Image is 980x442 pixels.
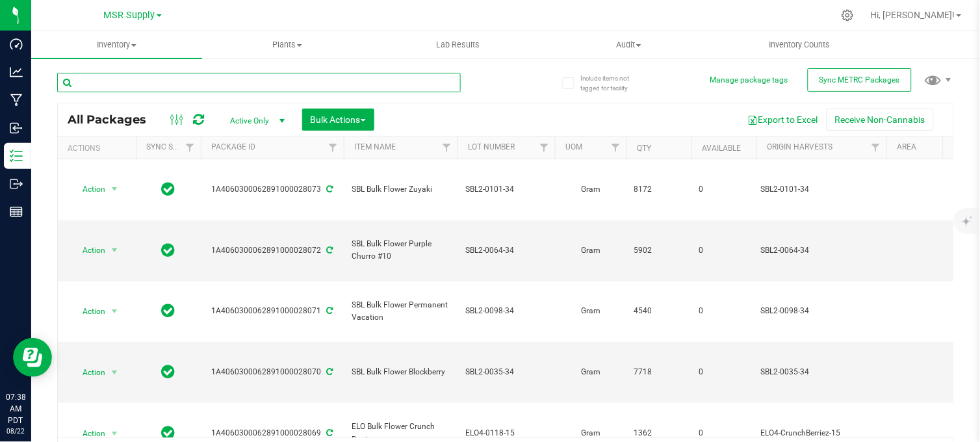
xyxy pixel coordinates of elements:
[634,244,684,257] span: 5902
[740,109,827,131] button: Export to Excel
[840,9,856,21] div: Manage settings
[634,427,684,439] span: 1362
[325,428,333,437] span: Sync from Compliance System
[465,183,547,196] span: SBL2-0101-34
[162,180,175,198] span: In Sync
[563,427,619,439] span: Gram
[68,144,131,153] div: Actions
[752,39,848,51] span: Inventory Counts
[31,31,202,58] a: Inventory
[871,10,955,20] span: Hi, [PERSON_NAME]!
[352,299,450,324] span: SBL Bulk Flower Permanent Vacation
[322,136,344,159] a: Filter
[580,73,645,93] span: Include items not tagged for facility
[634,366,684,378] span: 7718
[761,305,883,317] div: SBL2-0098-34
[563,305,619,317] span: Gram
[819,75,900,84] span: Sync METRC Packages
[565,142,582,151] a: UOM
[162,302,175,320] span: In Sync
[761,427,883,439] div: ELO4-CrunchBerriez-15
[419,39,497,51] span: Lab Results
[71,180,106,198] span: Action
[699,183,749,196] span: 0
[107,363,123,382] span: select
[827,109,934,131] button: Receive Non-Cannabis
[543,31,714,58] a: Audit
[302,109,374,131] button: Bulk Actions
[10,205,23,218] inline-svg: Reports
[352,366,450,378] span: SBL Bulk Flower Blockberry
[865,136,886,159] a: Filter
[761,183,883,196] div: SBL2-0101-34
[714,31,885,58] a: Inventory Counts
[10,149,23,162] inline-svg: Inventory
[31,39,202,51] span: Inventory
[702,144,741,153] a: Available
[465,427,547,439] span: ELO4-0118-15
[10,38,23,51] inline-svg: Dashboard
[107,241,123,259] span: select
[10,66,23,79] inline-svg: Analytics
[199,305,346,317] div: 1A4060300062891000028071
[179,136,201,159] a: Filter
[6,426,25,436] p: 08/22
[634,305,684,317] span: 4540
[534,136,555,159] a: Filter
[808,68,912,92] button: Sync METRC Packages
[162,424,175,442] span: In Sync
[699,366,749,378] span: 0
[71,302,106,320] span: Action
[465,305,547,317] span: SBL2-0098-34
[199,244,346,257] div: 1A4060300062891000028072
[325,185,333,194] span: Sync from Compliance System
[465,366,547,378] span: SBL2-0035-34
[311,114,366,125] span: Bulk Actions
[634,183,684,196] span: 8172
[436,136,458,159] a: Filter
[68,112,159,127] span: All Packages
[325,367,333,376] span: Sync from Compliance System
[544,39,714,51] span: Audit
[468,142,515,151] a: Lot Number
[465,244,547,257] span: SBL2-0064-34
[373,31,544,58] a: Lab Results
[10,94,23,107] inline-svg: Manufacturing
[57,73,461,92] input: Search Package ID, Item Name, SKU, Lot or Part Number...
[13,338,52,377] iframe: Resource center
[104,10,155,21] span: MSR Supply
[203,39,372,51] span: Plants
[761,244,883,257] div: SBL2-0064-34
[563,244,619,257] span: Gram
[352,183,450,196] span: SBL Bulk Flower Zuyaki
[107,302,123,320] span: select
[71,241,106,259] span: Action
[563,366,619,378] span: Gram
[605,136,626,159] a: Filter
[325,306,333,315] span: Sync from Compliance System
[199,183,346,196] div: 1A4060300062891000028073
[710,75,788,86] button: Manage package tags
[699,427,749,439] span: 0
[6,391,25,426] p: 07:38 AM PDT
[162,241,175,259] span: In Sync
[699,305,749,317] span: 0
[637,144,651,153] a: Qty
[354,142,396,151] a: Item Name
[699,244,749,257] span: 0
[767,142,832,151] a: Origin Harvests
[162,363,175,381] span: In Sync
[211,142,255,151] a: Package ID
[199,366,346,378] div: 1A4060300062891000028070
[325,246,333,255] span: Sync from Compliance System
[563,183,619,196] span: Gram
[10,122,23,135] inline-svg: Inbound
[71,363,106,382] span: Action
[107,180,123,198] span: select
[897,142,916,151] a: Area
[202,31,373,58] a: Plants
[10,177,23,190] inline-svg: Outbound
[199,427,346,439] div: 1A4060300062891000028069
[352,238,450,263] span: SBL Bulk Flower Purple Churro #10
[146,142,196,151] a: Sync Status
